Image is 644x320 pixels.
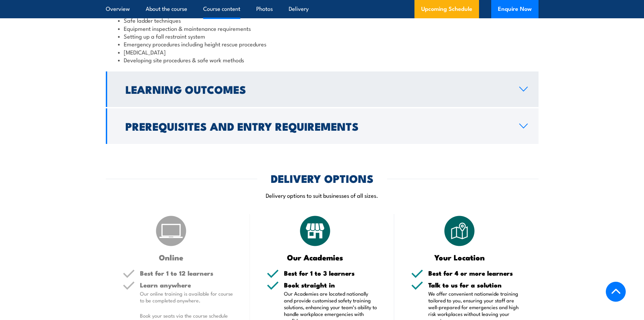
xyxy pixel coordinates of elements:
[118,40,526,48] li: Emergency procedures including height rescue procedures
[284,282,377,288] h5: Book straight in
[284,270,377,276] h5: Best for 1 to 3 learners
[118,24,526,32] li: Equipment inspection & maintenance requirements
[267,253,364,261] h3: Our Academies
[140,290,233,304] p: Our online training is available for course to be completed anywhere.
[118,48,526,56] li: [MEDICAL_DATA]
[411,253,508,261] h3: Your Location
[118,32,526,40] li: Setting up a fall restraint system
[106,108,539,144] a: Prerequisites and Entry Requirements
[140,282,233,288] h5: Learn anywhere
[123,253,220,261] h3: Online
[118,16,526,24] li: Safe ladder techniques
[106,191,539,199] p: Delivery options to suit businesses of all sizes.
[125,84,508,94] h2: Learning Outcomes
[271,173,374,183] h2: DELIVERY OPTIONS
[428,282,522,288] h5: Talk to us for a solution
[140,270,233,276] h5: Best for 1 to 12 learners
[125,121,508,131] h2: Prerequisites and Entry Requirements
[428,270,522,276] h5: Best for 4 or more learners
[106,71,539,107] a: Learning Outcomes
[118,56,526,64] li: Developing site procedures & safe work methods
